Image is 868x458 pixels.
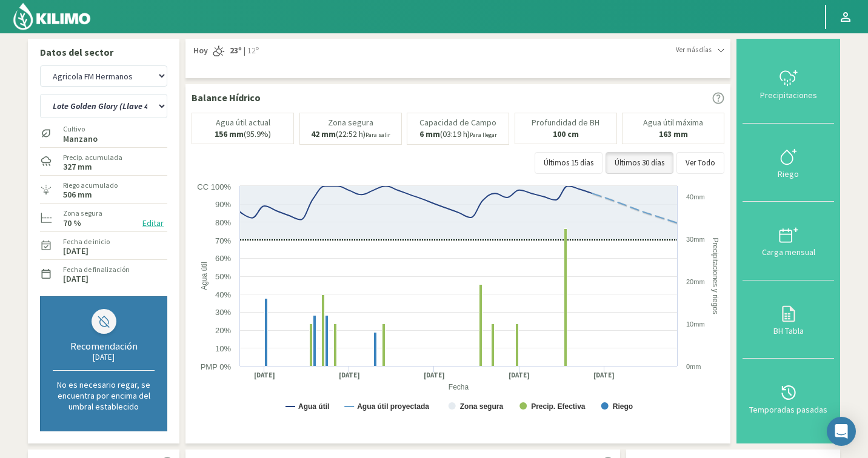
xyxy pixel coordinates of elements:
small: Para salir [366,131,390,139]
button: Ver Todo [676,152,724,174]
label: Manzano [63,135,98,143]
text: Fecha [449,383,469,391]
button: Riego [743,124,834,202]
p: No es necesario regar, se encuentra por encima del umbral establecido [53,379,155,412]
text: 30% [215,308,231,317]
img: Kilimo [12,2,92,31]
label: Zona segura [63,208,102,219]
span: Hoy [192,45,208,57]
button: BH Tabla [743,280,834,359]
button: Temporadas pasadas [743,359,834,437]
label: [DATE] [63,275,88,283]
text: 10% [215,344,231,353]
div: Carga mensual [746,248,830,256]
p: Capacidad de Campo [419,118,496,127]
text: [DATE] [424,371,445,380]
label: Fecha de inicio [63,236,110,247]
text: Agua útil [298,402,329,411]
label: Precip. acumulada [63,152,122,163]
span: Ver más días [676,45,712,55]
text: 0mm [686,363,701,370]
p: (22:52 h) [311,130,390,139]
text: 20% [215,326,231,335]
text: 90% [215,200,231,209]
text: 10mm [686,320,705,328]
label: 327 mm [63,163,92,171]
text: 20mm [686,278,705,285]
text: PMP 0% [201,362,232,371]
label: Cultivo [63,124,98,134]
label: Riego acumulado [63,180,118,191]
label: Fecha de finalización [63,264,130,275]
text: [DATE] [339,371,360,380]
text: Agua útil [200,262,209,290]
text: 60% [215,254,231,263]
div: Riego [746,170,830,178]
div: [DATE] [53,352,155,362]
div: Recomendación [53,340,155,352]
small: Para llegar [470,131,497,139]
button: Últimos 30 días [606,152,673,174]
p: Agua útil máxima [643,118,703,127]
div: Precipitaciones [746,91,830,99]
text: 40mm [686,193,705,201]
button: Editar [139,216,167,230]
text: [DATE] [254,371,275,380]
text: CC 100% [197,182,231,191]
button: Precipitaciones [743,45,834,124]
label: 70 % [63,219,81,227]
label: 506 mm [63,191,92,199]
text: Precip. Efectiva [531,402,586,411]
text: 50% [215,272,231,281]
p: (95.9%) [215,130,271,139]
b: 163 mm [659,128,688,139]
label: [DATE] [63,247,88,255]
text: 40% [215,290,231,299]
b: 100 cm [553,128,579,139]
text: Riego [613,402,633,411]
text: 70% [215,236,231,245]
p: (03:19 h) [419,130,497,139]
p: Datos del sector [40,45,167,59]
span: | [244,45,245,57]
text: Precipitaciones y riegos [711,237,719,314]
strong: 23º [230,45,242,56]
text: Agua útil proyectada [357,402,429,411]
div: BH Tabla [746,327,830,335]
p: Zona segura [328,118,373,127]
b: 156 mm [215,128,244,139]
span: 12º [245,45,259,57]
div: Open Intercom Messenger [827,417,856,446]
text: 30mm [686,236,705,243]
p: Balance Hídrico [192,90,261,105]
p: Agua útil actual [216,118,270,127]
text: Zona segura [460,402,504,411]
p: Profundidad de BH [532,118,599,127]
text: 80% [215,218,231,227]
b: 42 mm [311,128,336,139]
button: Carga mensual [743,202,834,280]
div: Temporadas pasadas [746,405,830,414]
text: [DATE] [509,371,530,380]
text: [DATE] [593,371,615,380]
b: 6 mm [419,128,440,139]
button: Últimos 15 días [535,152,603,174]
